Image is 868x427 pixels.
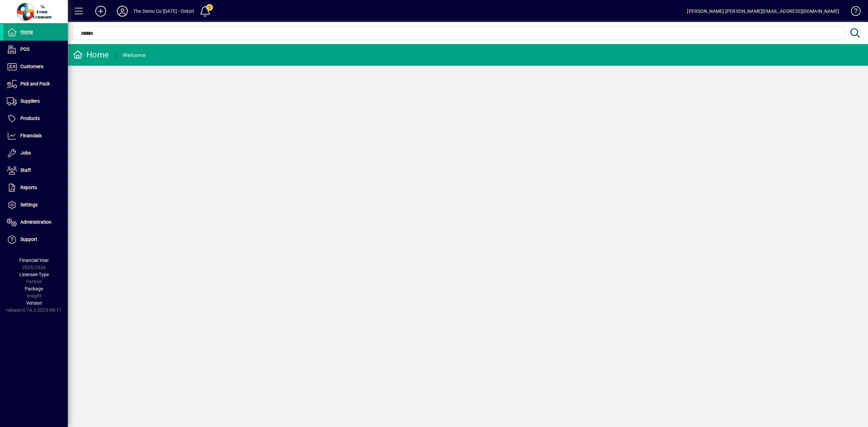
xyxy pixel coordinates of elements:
[3,162,68,179] a: Staff
[25,286,43,291] span: Package
[20,133,42,138] span: Financials
[112,5,133,17] button: Profile
[3,127,68,144] a: Financials
[20,81,50,86] span: Pick and Pack
[3,58,68,75] a: Customers
[20,116,40,121] span: Products
[20,185,37,190] span: Reports
[123,50,145,61] div: Welcome
[26,300,42,306] span: Version
[20,237,37,242] span: Support
[133,6,194,17] div: The Demo Co [DATE] - Ontoit
[20,98,40,104] span: Suppliers
[20,150,31,156] span: Jobs
[19,272,49,277] span: Licensee Type
[19,258,49,263] span: Financial Year
[3,197,68,213] a: Settings
[20,219,52,225] span: Administration
[846,1,860,23] a: Knowledge Base
[3,145,68,162] a: Jobs
[90,5,112,17] button: Add
[3,231,68,248] a: Support
[3,179,68,196] a: Reports
[3,76,68,93] a: Pick and Pack
[20,29,33,35] span: Home
[20,202,38,207] span: Settings
[73,49,109,60] div: Home
[3,93,68,110] a: Suppliers
[3,110,68,127] a: Products
[3,41,68,58] a: POS
[20,167,31,173] span: Staff
[20,46,29,52] span: POS
[20,64,43,69] span: Customers
[687,6,839,17] div: [PERSON_NAME] [PERSON_NAME][EMAIL_ADDRESS][DOMAIN_NAME]
[3,214,68,231] a: Administration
